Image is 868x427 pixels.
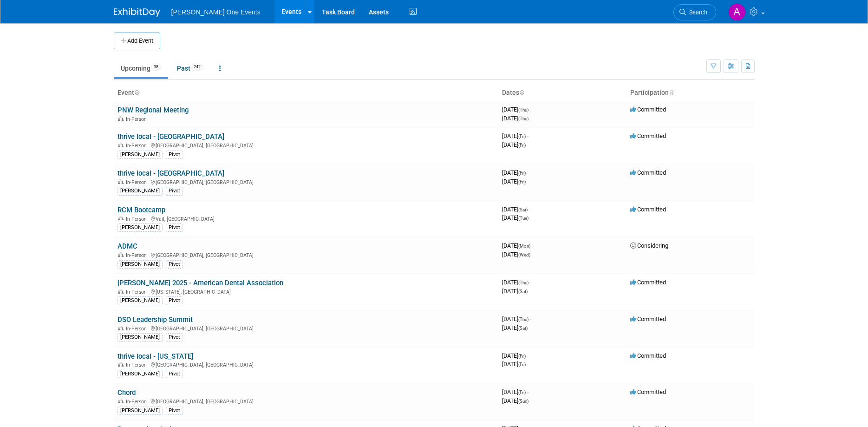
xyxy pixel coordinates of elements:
a: Upcoming38 [114,59,168,77]
a: PNW Regional Meeting [117,106,189,114]
span: - [530,279,531,286]
span: [DATE] [502,279,531,286]
span: (Thu) [518,317,529,322]
div: [PERSON_NAME] [117,333,163,342]
span: (Mon) [518,243,530,249]
span: [DATE] [502,206,530,213]
img: In-Person Event [118,116,124,121]
div: Pivot [166,260,183,269]
span: [DATE] [502,115,529,122]
span: - [529,206,530,213]
span: [DATE] [502,242,533,249]
span: [DATE] [502,214,529,221]
div: Pivot [166,296,183,305]
span: [DATE] [502,324,528,331]
span: Committed [630,352,666,359]
div: [GEOGRAPHIC_DATA], [GEOGRAPHIC_DATA] [117,324,495,332]
div: [PERSON_NAME] [117,370,163,378]
span: (Fri) [518,390,526,395]
span: Committed [630,279,666,286]
span: (Thu) [518,116,529,121]
span: (Fri) [518,143,526,148]
span: (Fri) [518,362,526,367]
span: Considering [630,242,668,249]
img: In-Person Event [118,252,124,257]
span: - [532,242,533,249]
th: Dates [498,85,627,101]
a: thrive local - [GEOGRAPHIC_DATA] [117,132,224,141]
span: In-Person [126,399,150,405]
div: Pivot [166,407,183,415]
span: (Wed) [518,252,530,257]
div: Pivot [166,151,183,159]
span: (Thu) [518,107,529,112]
span: (Thu) [518,280,529,285]
span: - [530,315,531,322]
span: [DATE] [502,178,526,185]
span: (Fri) [518,354,526,359]
span: In-Person [126,143,150,149]
div: [GEOGRAPHIC_DATA], [GEOGRAPHIC_DATA] [117,251,495,258]
span: Committed [630,106,666,113]
span: 242 [191,64,203,71]
span: (Tue) [518,216,529,221]
div: Pivot [166,370,183,378]
span: [DATE] [502,361,526,368]
img: In-Person Event [118,143,124,147]
a: Past242 [170,59,210,77]
a: Sort by Start Date [519,89,524,96]
img: In-Person Event [118,362,124,367]
th: Event [114,85,498,101]
span: In-Person [126,216,150,222]
div: [US_STATE], [GEOGRAPHIC_DATA] [117,288,495,295]
span: - [530,106,531,113]
a: [PERSON_NAME] 2025 - American Dental Association [117,279,283,287]
span: - [527,388,529,395]
span: - [527,352,529,359]
div: Pivot [166,333,183,342]
span: (Sat) [518,326,528,331]
span: (Sun) [518,399,529,404]
span: (Sat) [518,289,528,294]
span: [DATE] [502,315,531,322]
a: thrive local - [GEOGRAPHIC_DATA] [117,169,224,177]
span: In-Person [126,289,150,295]
a: ADMC [117,242,137,250]
span: Committed [630,132,666,139]
span: (Fri) [518,179,526,184]
div: [PERSON_NAME] [117,223,163,232]
span: - [527,169,529,176]
span: [DATE] [502,251,530,258]
span: (Sat) [518,207,528,212]
div: [GEOGRAPHIC_DATA], [GEOGRAPHIC_DATA] [117,141,495,149]
img: ExhibitDay [114,8,160,17]
img: In-Person Event [118,399,124,403]
img: In-Person Event [118,179,124,184]
a: Sort by Participation Type [669,89,673,96]
span: [DATE] [502,288,528,295]
div: [GEOGRAPHIC_DATA], [GEOGRAPHIC_DATA] [117,178,495,185]
span: [DATE] [502,388,529,395]
img: In-Person Event [118,216,124,221]
a: DSO Leadership Summit [117,315,193,324]
button: Add Event [114,33,160,49]
span: Committed [630,315,666,322]
a: thrive local - [US_STATE] [117,352,193,361]
div: Pivot [166,187,183,195]
a: Chord [117,388,136,397]
span: Committed [630,388,666,395]
div: [PERSON_NAME] [117,151,163,159]
span: (Fri) [518,134,526,139]
span: Search [686,9,707,16]
span: [DATE] [502,141,526,148]
div: [GEOGRAPHIC_DATA], [GEOGRAPHIC_DATA] [117,361,495,368]
div: Pivot [166,223,183,232]
img: In-Person Event [118,289,124,294]
img: In-Person Event [118,326,124,330]
a: Search [673,4,716,20]
span: [DATE] [502,397,529,404]
span: [DATE] [502,132,529,139]
span: In-Person [126,326,150,332]
span: [DATE] [502,169,529,176]
div: Vail, [GEOGRAPHIC_DATA] [117,215,495,222]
